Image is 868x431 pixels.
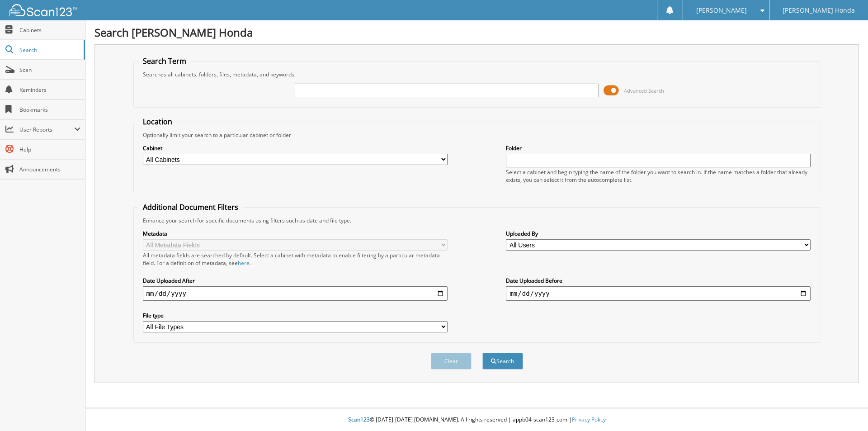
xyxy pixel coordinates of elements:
[143,144,448,152] label: Cabinet
[238,259,250,267] a: here
[506,168,811,184] div: Select a cabinet and begin typing the name of the folder you want to search in. If the name match...
[138,202,243,212] legend: Additional Document Filters
[138,56,191,66] legend: Search Term
[783,8,855,13] span: [PERSON_NAME] Honda
[138,131,816,139] div: Optionally limit your search to a particular cabinet or folder
[348,416,370,423] span: Scan123
[572,416,606,423] a: Privacy Policy
[85,409,868,431] div: © [DATE]-[DATE] [DOMAIN_NAME]. All rights reserved | appb04-scan123-com |
[19,106,80,114] span: Bookmarks
[143,277,448,284] label: Date Uploaded After
[19,146,80,153] span: Help
[19,126,74,133] span: User Reports
[19,86,80,94] span: Reminders
[143,312,448,319] label: File type
[506,286,811,301] input: end
[482,353,523,369] button: Search
[506,277,811,284] label: Date Uploaded Before
[138,117,177,127] legend: Location
[431,353,472,369] button: Clear
[94,25,859,40] h1: Search [PERSON_NAME] Honda
[506,144,811,152] label: Folder
[624,87,664,94] span: Advanced Search
[19,166,80,173] span: Announcements
[19,26,80,34] span: Cabinets
[506,230,811,237] label: Uploaded By
[19,66,80,74] span: Scan
[143,230,448,237] label: Metadata
[143,251,448,267] div: All metadata fields are searched by default. Select a cabinet with metadata to enable filtering b...
[138,71,816,78] div: Searches all cabinets, folders, files, metadata, and keywords
[19,46,79,54] span: Search
[696,8,747,13] span: [PERSON_NAME]
[143,286,448,301] input: start
[9,4,77,16] img: scan123-logo-white.svg
[138,217,816,224] div: Enhance your search for specific documents using filters such as date and file type.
